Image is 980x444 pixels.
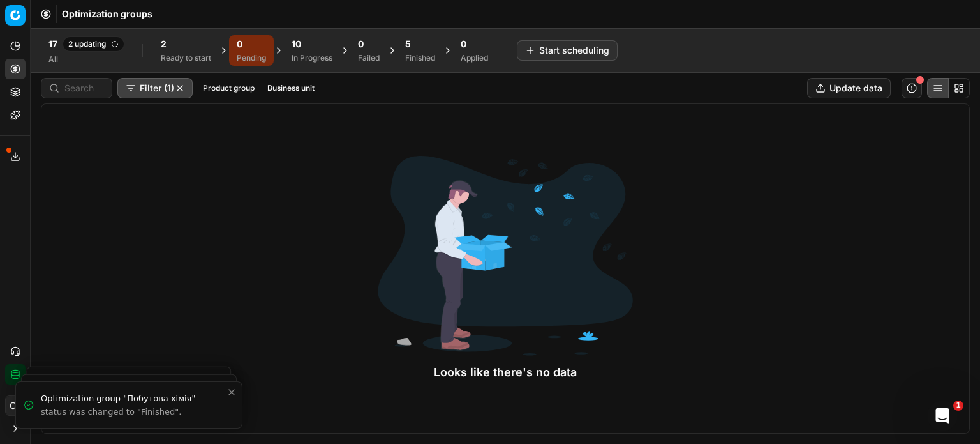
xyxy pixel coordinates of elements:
[198,80,260,96] button: Product group
[292,38,301,50] span: 10
[64,82,104,95] input: Search
[237,53,266,63] div: Pending
[41,392,226,405] div: Optimization group "Побутова хімія"
[358,38,364,50] span: 0
[292,53,332,63] div: In Progress
[953,401,963,411] span: 1
[262,80,320,96] button: Business unit
[62,8,152,20] nav: breadcrumb
[48,38,57,50] span: 17
[161,38,167,50] span: 2
[62,8,152,20] span: Optimization groups
[63,36,124,52] span: 2 updating
[461,53,488,63] div: Applied
[161,53,211,63] div: Ready to start
[48,54,124,65] div: All
[224,385,239,400] button: Close toast
[41,406,226,418] div: status was changed to "Finished".
[237,38,242,50] span: 0
[405,38,411,50] span: 5
[358,53,380,63] div: Failed
[378,364,633,381] div: Looks like there's no data
[5,395,26,416] button: ОГ
[461,38,466,50] span: 0
[6,396,25,415] span: ОГ
[927,401,958,431] iframe: Intercom live chat
[117,78,193,98] button: Filter (1)
[405,53,435,63] div: Finished
[807,78,891,98] button: Update data
[517,40,618,61] button: Start scheduling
